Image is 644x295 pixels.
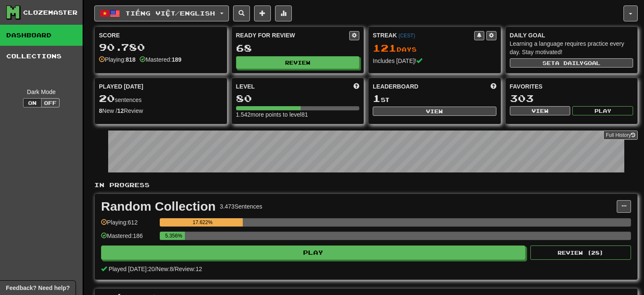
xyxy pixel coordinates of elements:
[125,10,215,17] span: Tiếng Việt / English
[510,31,634,39] div: Daily Goal
[162,218,243,227] div: 17.622%
[373,92,381,104] span: 1
[126,56,135,63] strong: 818
[398,33,415,39] a: (CEST)
[99,42,223,52] div: 90.780
[254,5,271,21] button: Add sentence to collection
[94,5,229,21] button: Tiếng Việt/English
[94,181,638,189] p: In Progress
[156,266,173,272] span: New: 8
[373,57,496,65] div: Includes [DATE]!
[99,31,223,39] div: Score
[510,106,571,115] button: View
[510,39,634,56] div: Learning a language requires practice every day. Stay motivated!
[6,284,70,292] span: Open feedback widget
[41,98,60,107] button: Off
[236,43,360,53] div: 68
[175,266,202,272] span: Review: 12
[236,82,255,91] span: Level
[373,82,418,91] span: Leaderboard
[220,202,262,211] div: 3.473 Sentences
[99,107,223,115] div: New / Review
[373,43,496,54] div: Day s
[510,58,634,68] button: Seta dailygoal
[101,232,156,245] div: Mastered: 186
[99,107,102,114] strong: 8
[530,245,631,260] button: Review (28)
[233,5,250,21] button: Search sentences
[99,55,135,64] div: Playing:
[117,107,124,114] strong: 12
[155,266,156,272] span: /
[99,92,115,104] span: 20
[101,200,216,213] div: Random Collection
[275,5,292,21] button: More stats
[572,106,633,115] button: Play
[510,82,634,91] div: Favorites
[555,60,584,66] span: a daily
[373,42,397,54] span: 121
[373,31,474,39] div: Streak
[101,245,525,260] button: Play
[101,218,156,232] div: Playing: 612
[23,8,78,17] div: Clozemaster
[491,82,496,91] span: This week in points, UTC
[6,88,76,96] div: Dark Mode
[109,266,155,272] span: Played [DATE]: 20
[99,82,143,91] span: Played [DATE]
[171,56,181,63] strong: 189
[603,131,638,140] a: Full History
[236,56,360,69] button: Review
[162,232,185,240] div: 5.356%
[140,55,182,64] div: Mastered:
[236,93,360,104] div: 80
[99,93,223,104] div: sentences
[510,93,634,104] div: 303
[173,266,175,272] span: /
[373,93,496,104] div: st
[236,31,350,39] div: Ready for Review
[373,107,496,116] button: View
[23,98,42,107] button: On
[236,110,360,119] div: 1.542 more points to level 81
